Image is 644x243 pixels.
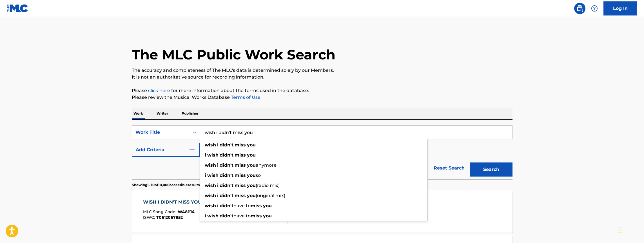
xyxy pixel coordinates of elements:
button: Add Criteria [132,143,200,157]
a: click here [148,88,170,93]
p: Publisher [180,108,200,119]
div: Drag [618,222,621,238]
span: i [219,213,220,219]
button: Search [470,162,512,177]
p: Please for more information about the terms used in the database. [132,87,512,94]
strong: didn't [220,152,233,158]
strong: didn't [220,173,233,178]
img: MLC Logo [7,4,28,12]
div: WISH I DIDN'T MISS YOU [143,199,204,206]
span: WA8P14 [178,209,195,214]
span: (original mix) [256,193,285,198]
strong: miss [235,183,246,188]
strong: i [205,152,206,158]
strong: didn't [220,193,233,198]
strong: i [205,213,206,219]
span: anymore [256,162,277,168]
strong: wish [205,203,216,208]
div: Work Title [135,129,186,136]
strong: miss [235,193,246,198]
p: Please review the Musical Works Database [132,94,512,101]
span: i [219,173,220,178]
strong: i [205,173,206,178]
strong: wish [205,193,216,198]
img: 9d2ae6d4665cec9f34b9.svg [189,146,195,153]
a: Terms of Use [230,95,260,100]
iframe: Chat Widget [616,216,644,243]
strong: you [263,213,272,219]
strong: you [247,162,256,168]
span: so [256,173,261,178]
strong: wish [205,162,216,168]
p: The accuracy and completeness of The MLC's data is determined solely by our Members. [132,67,512,74]
strong: wish [207,213,219,219]
strong: miss [235,142,246,148]
strong: i [217,142,219,148]
strong: didn't [220,183,233,188]
img: search [576,5,583,12]
div: Help [589,3,600,14]
p: Writer [155,108,170,119]
strong: i [217,193,219,198]
strong: wish [207,173,219,178]
strong: didn't [220,203,233,208]
strong: miss [235,162,246,168]
h1: The MLC Public Work Search [132,46,335,63]
strong: you [247,183,256,188]
strong: miss [235,173,246,178]
strong: didn't [220,162,233,168]
a: Log In [603,1,637,15]
span: T0612067852 [156,215,183,220]
strong: wish [205,183,216,188]
p: Work [132,108,145,119]
strong: you [247,142,256,148]
a: Reset Search [431,162,467,174]
strong: you [247,152,256,158]
strong: wish [205,142,216,148]
p: It is not an authoritative source for recording information. [132,74,512,81]
strong: i [217,203,219,208]
a: WISH I DIDN'T MISS YOUMLC Song Code:WA8P14ISWC:T0612067852Writers (1)[PERSON_NAME] [PERSON_NAME]R... [132,190,512,233]
span: ISWC : [143,215,156,220]
strong: miss [251,203,262,208]
strong: miss [251,213,262,219]
strong: i [217,162,219,168]
span: MLC Song Code : [143,209,178,214]
strong: i [217,183,219,188]
strong: miss [235,152,246,158]
span: i [219,152,220,158]
img: help [591,5,598,12]
a: Public Search [574,3,585,14]
strong: wish [207,152,219,158]
strong: you [247,193,256,198]
strong: didn't [220,213,233,219]
strong: didn't [220,142,233,148]
span: (radio mix) [256,183,280,188]
strong: you [263,203,272,208]
span: have to [233,203,251,208]
strong: you [247,173,256,178]
p: Showing 1 - 10 of 10,000 accessible results (Total 2,007,086 ) [132,182,228,188]
form: Search Form [132,125,512,179]
span: have to [233,213,251,219]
